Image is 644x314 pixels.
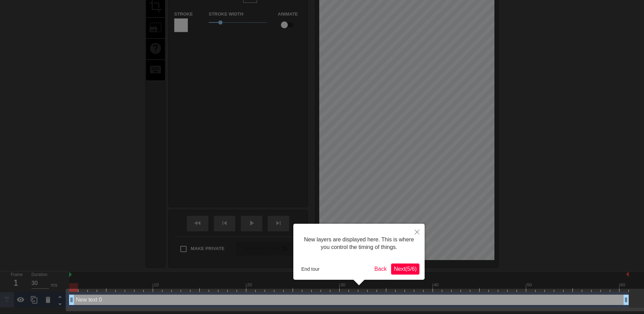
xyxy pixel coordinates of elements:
[299,229,419,258] div: New layers are displayed here. This is where you control the timing of things.
[391,264,419,275] button: Next
[299,264,322,274] button: End tour
[409,224,425,240] button: Close
[372,264,390,275] button: Back
[394,266,417,272] span: Next ( 5 / 6 )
